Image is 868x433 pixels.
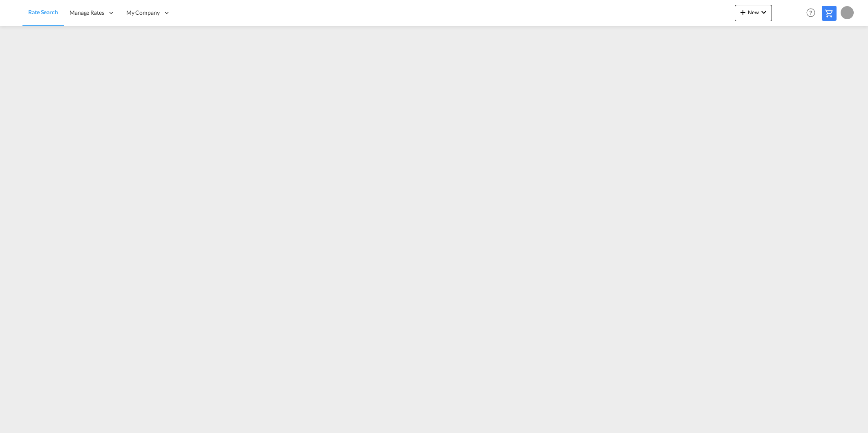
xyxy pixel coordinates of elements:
span: Manage Rates [69,9,104,17]
span: Help [804,6,818,20]
button: icon-plus 400-fgNewicon-chevron-down [735,5,772,21]
span: My Company [126,9,160,17]
span: New [738,9,769,16]
span: Rate Search [28,9,58,16]
div: Help [804,6,822,20]
md-icon: icon-plus 400-fg [738,7,748,17]
md-icon: icon-chevron-down [759,7,769,17]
